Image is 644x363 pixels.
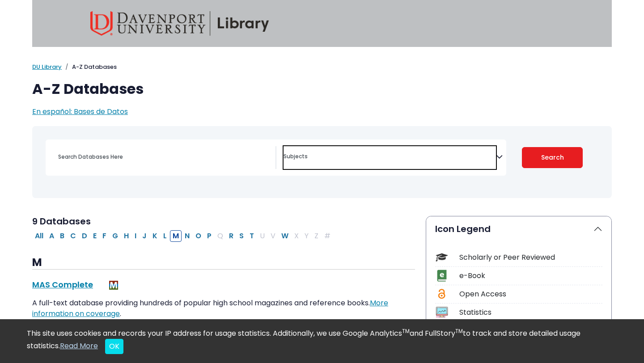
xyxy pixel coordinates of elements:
[284,154,496,161] textarea: Search
[90,230,99,242] button: Filter Results E
[32,63,62,71] a: DU Library
[32,256,415,270] h3: M
[436,251,448,263] img: Icon Scholarly or Peer Reviewed
[132,230,139,242] button: Filter Results I
[121,230,131,242] button: Filter Results H
[27,328,617,354] div: This site uses cookies and records your IP address for usage statistics. Additionally, we use Goo...
[53,150,275,163] input: Search database by title or keyword
[193,230,204,242] button: Filter Results O
[32,298,415,319] p: A full-text database providing hundreds of popular high school magazines and reference books. .
[47,230,57,242] button: Filter Results A
[32,63,612,72] nav: breadcrumb
[237,230,246,242] button: Filter Results S
[459,307,602,318] div: Statistics
[100,230,109,242] button: Filter Results F
[279,230,291,242] button: Filter Results W
[459,289,602,300] div: Open Access
[57,230,67,242] button: Filter Results B
[60,341,98,351] a: Read More
[109,281,118,290] img: MeL (Michigan electronic Library)
[90,11,269,36] img: Davenport University Library
[32,298,388,319] a: More information on coverage
[402,327,410,335] sup: TM
[32,80,612,97] h1: A-Z Databases
[32,230,334,241] div: Alpha-list to filter by first letter of database name
[436,306,448,318] img: Icon Statistics
[32,230,46,242] button: All
[455,327,463,335] sup: TM
[32,106,128,117] a: En español: Bases de Datos
[459,270,602,281] div: e-Book
[32,279,93,290] a: MAS Complete
[426,216,611,241] button: Icon Legend
[62,63,117,72] li: A-Z Databases
[161,230,169,242] button: Filter Results L
[110,230,121,242] button: Filter Results G
[79,230,90,242] button: Filter Results D
[226,230,236,242] button: Filter Results R
[522,147,583,168] button: Submit for Search Results
[32,126,612,198] nav: Search filters
[68,230,79,242] button: Filter Results C
[247,230,257,242] button: Filter Results T
[105,339,123,354] button: Close
[204,230,214,242] button: Filter Results P
[32,215,91,228] span: 9 Databases
[170,230,182,242] button: Filter Results M
[182,230,192,242] button: Filter Results N
[459,252,602,263] div: Scholarly or Peer Reviewed
[436,288,447,300] img: Icon Open Access
[140,230,149,242] button: Filter Results J
[436,270,448,282] img: Icon e-Book
[150,230,160,242] button: Filter Results K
